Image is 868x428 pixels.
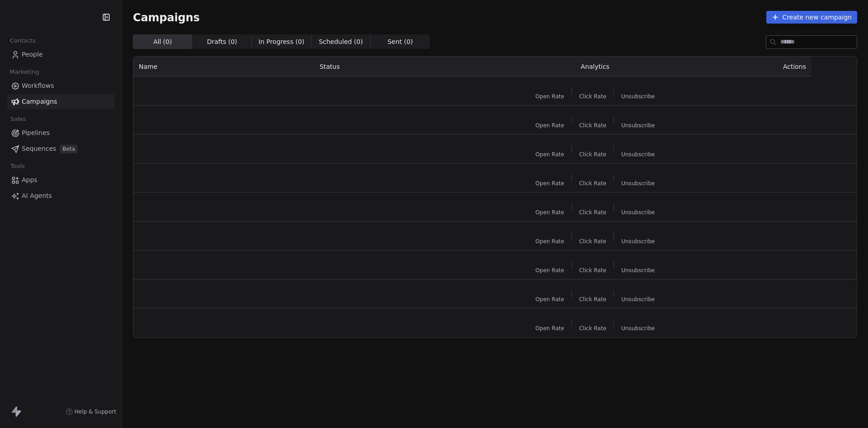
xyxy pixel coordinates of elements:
[621,238,655,245] span: Unsubscribe
[6,159,28,173] span: Tools
[75,408,116,415] span: Help & Support
[535,180,564,187] span: Open Rate
[314,57,479,77] th: Status
[535,325,564,332] span: Open Rate
[6,112,30,126] span: Sales
[621,296,655,303] span: Unsubscribe
[535,93,564,100] span: Open Rate
[60,144,78,154] span: Beta
[579,180,606,187] span: Click Rate
[579,151,606,158] span: Click Rate
[621,209,655,216] span: Unsubscribe
[535,267,564,274] span: Open Rate
[535,151,564,158] span: Open Rate
[6,34,40,48] span: Contacts
[22,128,50,138] span: Pipelines
[621,325,655,332] span: Unsubscribe
[579,122,606,129] span: Click Rate
[579,93,606,100] span: Click Rate
[535,296,564,303] span: Open Rate
[319,37,363,47] span: Scheduled ( 0 )
[66,408,116,415] a: Help & Support
[22,144,56,154] span: Sequences
[133,57,314,77] th: Name
[621,180,655,187] span: Unsubscribe
[7,173,114,188] a: Apps
[579,267,606,274] span: Click Rate
[22,97,57,106] span: Campaigns
[22,191,52,201] span: AI Agents
[7,188,114,203] a: AI Agents
[766,11,857,24] button: Create new campaign
[387,37,413,47] span: Sent ( 0 )
[579,238,606,245] span: Click Rate
[7,94,114,109] a: Campaigns
[7,47,114,62] a: People
[535,238,564,245] span: Open Rate
[22,81,54,91] span: Workflows
[22,50,43,59] span: People
[22,175,38,185] span: Apps
[621,122,655,129] span: Unsubscribe
[621,93,655,100] span: Unsubscribe
[479,57,712,77] th: Analytics
[579,325,606,332] span: Click Rate
[207,37,237,47] span: Drafts ( 0 )
[259,37,305,47] span: In Progress ( 0 )
[621,267,655,274] span: Unsubscribe
[579,209,606,216] span: Click Rate
[621,151,655,158] span: Unsubscribe
[7,78,114,93] a: Workflows
[712,57,811,77] th: Actions
[6,65,43,79] span: Marketing
[579,296,606,303] span: Click Rate
[133,11,200,24] span: Campaigns
[535,209,564,216] span: Open Rate
[7,125,114,140] a: Pipelines
[535,122,564,129] span: Open Rate
[7,141,114,156] a: SequencesBeta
